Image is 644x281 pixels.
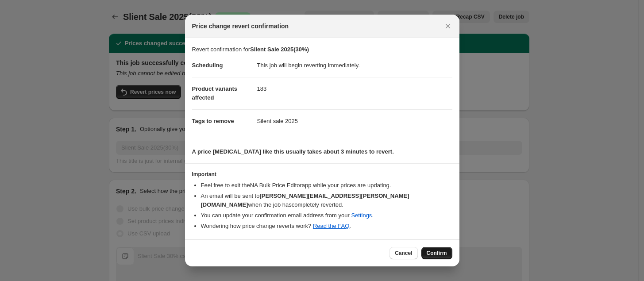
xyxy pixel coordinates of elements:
[201,222,452,231] li: Wondering how price change reverts work? .
[192,85,238,101] span: Product variants affected
[201,211,452,220] li: You can update your confirmation email address from your .
[313,223,349,229] a: Read the FAQ
[192,118,234,124] span: Tags to remove
[421,247,452,259] button: Confirm
[250,46,309,53] b: Slient Sale 2025(30%)
[427,250,447,257] span: Confirm
[442,20,454,32] button: Close
[389,247,417,259] button: Cancel
[201,192,452,209] li: An email will be sent to when the job has completely reverted .
[192,45,452,54] p: Revert confirmation for
[257,77,452,100] dd: 183
[201,192,409,208] b: [PERSON_NAME][EMAIL_ADDRESS][PERSON_NAME][DOMAIN_NAME]
[192,148,394,155] b: A price [MEDICAL_DATA] like this usually takes about 3 minutes to revert.
[257,54,452,77] dd: This job will begin reverting immediately.
[351,212,372,219] a: Settings
[257,109,452,133] dd: Silent sale 2025
[192,22,289,31] span: Price change revert confirmation
[395,250,412,257] span: Cancel
[192,62,223,69] span: Scheduling
[192,171,452,178] h3: Important
[201,181,452,190] li: Feel free to exit the NA Bulk Price Editor app while your prices are updating.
